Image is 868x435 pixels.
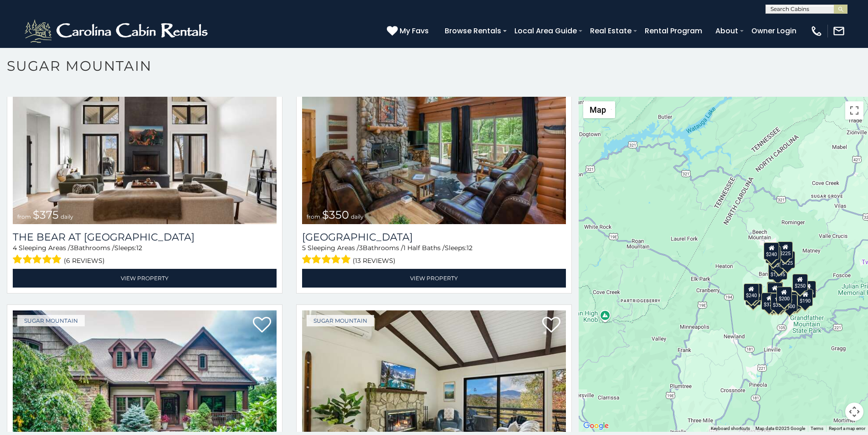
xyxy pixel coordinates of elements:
[467,244,473,252] span: 12
[764,242,780,260] div: $240
[359,244,363,252] span: 3
[767,282,782,299] div: $190
[302,47,566,224] a: Grouse Moor Lodge from $350 daily
[768,262,787,280] div: $1,095
[136,244,142,252] span: 12
[13,244,17,252] span: 4
[770,293,786,310] div: $350
[811,426,823,431] a: Terms
[845,403,863,421] button: Map camera controls
[307,213,320,220] span: from
[387,25,431,37] a: My Favs
[810,25,823,37] img: phone-regular-white.png
[762,293,777,310] div: $375
[747,23,801,39] a: Owner Login
[798,289,813,306] div: $190
[590,105,606,115] span: Map
[351,213,364,220] span: daily
[13,231,277,243] h3: The Bear At Sugar Mountain
[13,231,277,243] a: The Bear At [GEOGRAPHIC_DATA]
[403,244,445,252] span: 1 Half Baths /
[755,426,805,431] span: Map data ©2025 Google
[400,25,429,37] span: My Favs
[583,101,615,118] button: Change map style
[845,101,863,120] button: Toggle fullscreen view
[33,208,59,221] span: $375
[322,208,349,221] span: $350
[302,231,566,243] a: [GEOGRAPHIC_DATA]
[711,23,743,39] a: About
[829,426,865,431] a: Report a map error
[64,255,105,267] span: (6 reviews)
[581,420,611,432] a: Open this area in Google Maps (opens a new window)
[61,213,73,220] span: daily
[17,213,31,220] span: from
[302,269,566,288] a: View Property
[13,47,277,224] a: The Bear At Sugar Mountain from $375 daily
[778,241,793,259] div: $225
[780,251,795,268] div: $125
[302,243,566,267] div: Sleeping Areas / Bathrooms / Sleeps:
[23,17,212,45] img: White-1-2.png
[792,274,808,291] div: $250
[353,255,395,267] span: (13 reviews)
[13,47,277,224] img: The Bear At Sugar Mountain
[581,420,611,432] img: Google
[70,244,74,252] span: 3
[13,269,277,288] a: View Property
[786,292,802,309] div: $195
[510,23,581,39] a: Local Area Guide
[711,425,750,432] button: Keyboard shortcuts
[17,315,85,326] a: Sugar Mountain
[542,316,560,335] a: Add to favorites
[767,283,783,300] div: $300
[744,283,759,301] div: $240
[776,287,792,304] div: $200
[13,243,277,267] div: Sleeping Areas / Bathrooms / Sleeps:
[586,23,636,39] a: Real Estate
[302,231,566,243] h3: Grouse Moor Lodge
[302,244,306,252] span: 5
[440,23,506,39] a: Browse Rentals
[307,315,374,326] a: Sugar Mountain
[801,281,816,298] div: $155
[253,316,271,335] a: Add to favorites
[832,25,845,37] img: mail-regular-white.png
[302,47,566,224] img: Grouse Moor Lodge
[640,23,707,39] a: Rental Program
